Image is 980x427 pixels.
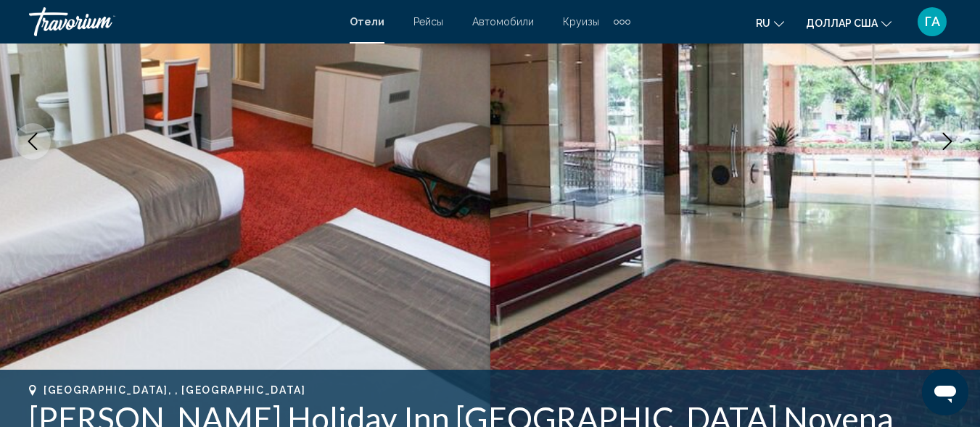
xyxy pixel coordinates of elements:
a: Травориум [29,7,335,36]
a: Автомобили [472,16,534,28]
iframe: Кнопка запуска окна обмена сообщениями [922,369,968,415]
button: Изменить валюту [806,12,892,33]
font: доллар США [806,17,878,29]
button: Previous image [15,123,51,159]
font: ГА [925,14,940,29]
span: [GEOGRAPHIC_DATA], , [GEOGRAPHIC_DATA] [44,384,306,396]
button: Next image [929,123,965,159]
font: ru [756,17,770,29]
button: Меню пользователя [913,7,951,37]
a: Круизы [563,16,599,28]
button: Изменить язык [756,12,784,33]
button: Дополнительные элементы навигации [614,10,630,33]
a: Отели [350,16,384,28]
a: Рейсы [413,16,443,28]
